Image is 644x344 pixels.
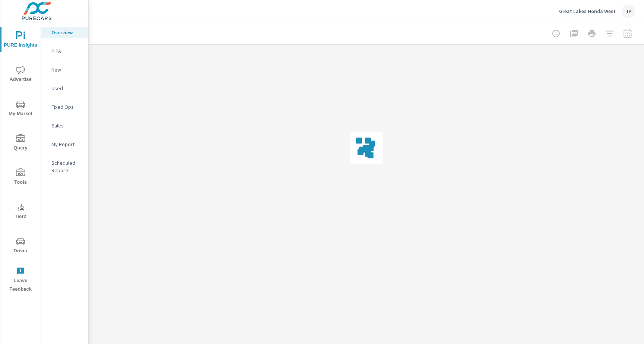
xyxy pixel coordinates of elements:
p: Overview [51,29,82,36]
span: Query [3,134,38,152]
div: JP [622,4,635,18]
p: My Report [51,141,82,148]
span: PURE Insights [3,31,38,50]
div: My Report [41,139,88,150]
div: Sales [41,120,88,131]
span: Driver [3,237,38,255]
p: Used [51,85,82,92]
span: Tools [3,168,38,187]
div: nav menu [0,22,41,297]
p: New [51,66,82,73]
div: New [41,64,88,75]
span: Leave Feedback [3,267,38,294]
p: Sales [51,122,82,129]
p: PIPA [51,47,82,55]
p: Scheduled Reports [51,159,82,174]
div: Overview [41,27,88,38]
span: Tier2 [3,203,38,221]
p: Great Lakes Honda West [559,8,616,15]
span: Advertise [3,66,38,84]
div: Used [41,83,88,94]
div: Fixed Ops [41,101,88,113]
span: My Market [3,100,38,118]
div: PIPA [41,45,88,57]
p: Fixed Ops [51,103,82,111]
div: Scheduled Reports [41,157,88,176]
